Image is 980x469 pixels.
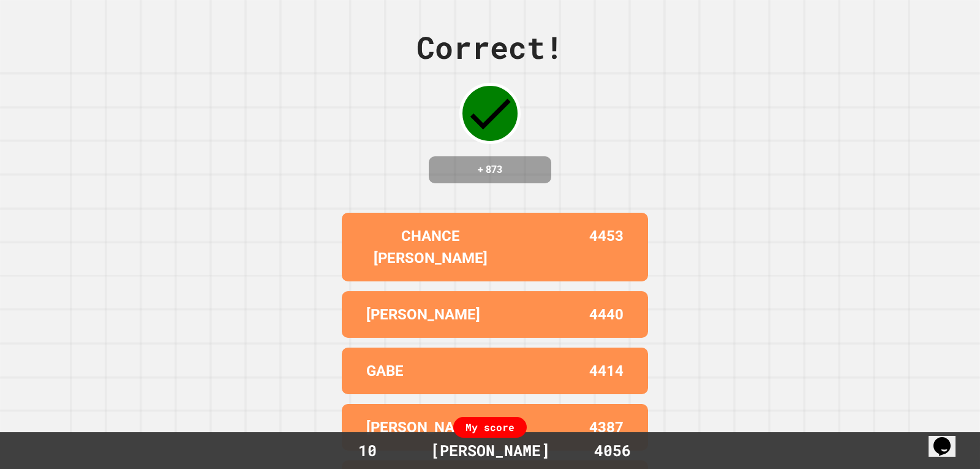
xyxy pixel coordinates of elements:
[453,417,527,438] div: My score
[441,162,539,177] h4: + 873
[589,416,624,438] p: 4387
[589,360,624,382] p: 4414
[589,303,624,326] p: 4440
[366,303,480,326] p: [PERSON_NAME]
[366,360,404,382] p: GABE
[322,439,413,462] div: 10
[589,225,624,269] p: 4453
[366,225,495,269] p: CHANCE [PERSON_NAME]
[366,416,480,438] p: [PERSON_NAME]
[418,439,562,462] div: [PERSON_NAME]
[417,25,563,71] div: Correct!
[567,439,658,462] div: 4056
[929,420,968,457] iframe: chat widget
